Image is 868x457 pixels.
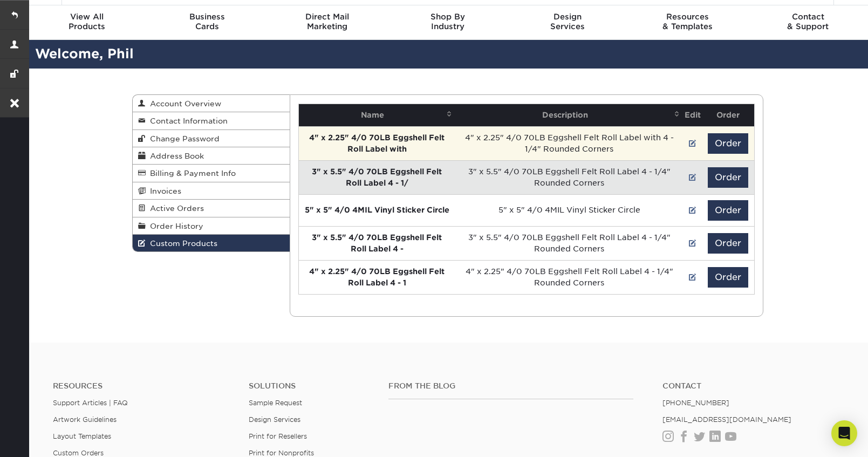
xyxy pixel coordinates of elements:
[267,12,387,22] span: Direct Mail
[133,200,290,217] a: Active Orders
[455,126,684,160] td: 4" x 2.25" 4/0 70LB Eggshell Felt Roll Label with 4 - 1/4" Rounded Corners
[312,233,442,253] strong: 3" x 5.5" 4/0 70LB Eggshell Felt Roll Label 4 -
[133,182,290,200] a: Invoices
[508,12,628,22] span: Design
[299,104,455,126] th: Name
[147,12,268,22] span: Business
[387,5,508,40] a: Shop ByIndustry
[146,117,228,125] span: Contact Information
[146,239,217,248] span: Custom Products
[508,5,628,40] a: DesignServices
[387,12,508,31] div: Industry
[455,260,684,294] td: 4" x 2.25" 4/0 70LB Eggshell Felt Roll Label 4 - 1/4" Rounded Corners
[133,95,290,112] a: Account Overview
[508,12,628,31] div: Services
[683,104,702,126] th: Edit
[831,420,857,446] div: Open Intercom Messenger
[146,187,181,195] span: Invoices
[662,381,842,391] a: Contact
[387,12,508,22] span: Shop By
[249,449,314,457] a: Print for Nonprofits
[133,235,290,251] a: Custom Products
[27,44,868,64] h2: Welcome, Phil
[53,415,117,424] a: Artwork Guidelines
[133,112,290,129] a: Contact Information
[147,12,268,31] div: Cards
[708,167,748,188] button: Order
[53,381,233,391] h4: Resources
[249,415,300,424] a: Design Services
[748,12,868,31] div: & Support
[147,5,268,40] a: BusinessCards
[146,169,236,178] span: Billing & Payment Info
[662,399,729,407] a: [PHONE_NUMBER]
[133,147,290,165] a: Address Book
[748,12,868,22] span: Contact
[388,381,633,391] h4: From the Blog
[53,432,111,440] a: Layout Templates
[309,133,445,153] strong: 4" x 2.25" 4/0 70LB Eggshell Felt Roll Label with
[267,12,387,31] div: Marketing
[309,267,445,287] strong: 4" x 2.25" 4/0 70LB Eggshell Felt Roll Label 4 - 1
[628,12,748,31] div: & Templates
[702,104,754,126] th: Order
[708,200,748,221] button: Order
[662,415,791,424] a: [EMAIL_ADDRESS][DOMAIN_NAME]
[708,233,748,254] button: Order
[146,222,203,230] span: Order History
[267,5,387,40] a: Direct MailMarketing
[748,5,868,40] a: Contact& Support
[455,104,684,126] th: Description
[249,399,302,407] a: Sample Request
[133,165,290,182] a: Billing & Payment Info
[146,99,221,108] span: Account Overview
[27,12,147,31] div: Products
[249,381,372,391] h4: Solutions
[133,217,290,235] a: Order History
[53,399,128,407] a: Support Articles | FAQ
[27,12,147,22] span: View All
[146,134,220,143] span: Change Password
[628,5,748,40] a: Resources& Templates
[146,152,204,160] span: Address Book
[455,226,684,260] td: 3" x 5.5" 4/0 70LB Eggshell Felt Roll Label 4 - 1/4" Rounded Corners
[312,167,442,187] strong: 3" x 5.5" 4/0 70LB Eggshell Felt Roll Label 4 - 1/
[455,194,684,226] td: 5" x 5" 4/0 4MIL Vinyl Sticker Circle
[628,12,748,22] span: Resources
[305,206,449,214] strong: 5" x 5" 4/0 4MIL Vinyl Sticker Circle
[708,133,748,154] button: Order
[708,267,748,288] button: Order
[133,130,290,147] a: Change Password
[249,432,307,440] a: Print for Resellers
[146,204,204,213] span: Active Orders
[27,5,147,40] a: View AllProducts
[455,160,684,194] td: 3" x 5.5" 4/0 70LB Eggshell Felt Roll Label 4 - 1/4" Rounded Corners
